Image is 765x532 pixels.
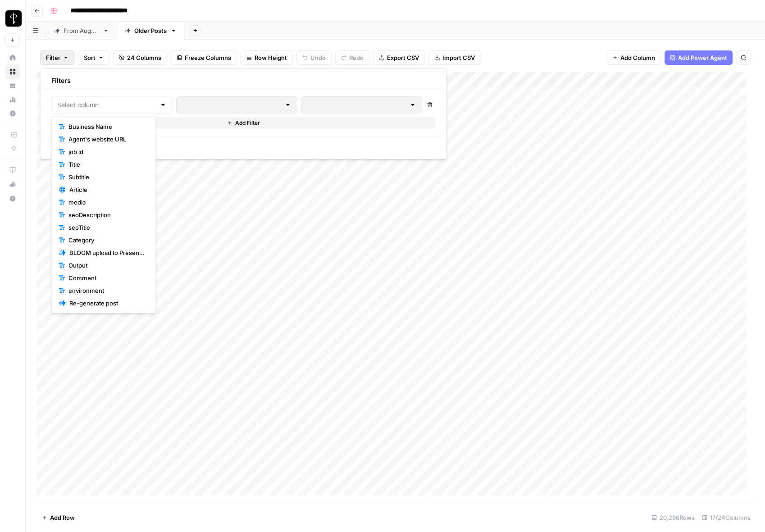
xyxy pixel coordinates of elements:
[50,513,75,522] span: Add Row
[5,50,20,65] a: Home
[68,236,145,245] span: Category
[606,50,661,65] button: Add Column
[171,50,237,65] button: Freeze Columns
[5,191,20,206] button: Help + Support
[69,248,145,257] span: BLOOM upload to Presence (after Human Review)
[5,7,20,30] button: Workspace: LP Production Workloads
[442,53,475,62] span: Import CSV
[44,73,443,89] div: Filters
[51,117,436,129] button: Add Filter
[310,53,326,62] span: Undo
[68,210,145,219] span: seoDescription
[68,135,145,144] span: Agent's website URL
[620,53,655,62] span: Add Column
[698,510,754,525] div: 17/24 Columns
[665,50,733,65] button: Add Power Agent
[78,50,109,65] button: Sort
[68,261,145,270] span: Output
[68,147,145,156] span: job id
[241,50,293,65] button: Row Height
[296,50,332,65] button: Undo
[134,26,167,35] div: Older Posts
[68,273,145,282] span: Comment
[5,163,20,177] a: AirOps Academy
[127,53,161,62] span: 24 Columns
[84,53,96,62] span: Sort
[5,92,20,107] a: Usage
[5,64,20,79] a: Browse
[68,122,145,131] span: Business Name
[255,53,287,62] span: Row Height
[68,223,145,232] span: seoTitle
[69,299,145,308] span: Re-generate post
[40,50,74,65] button: Filter
[64,26,99,35] div: From [DATE]
[57,100,156,109] input: Select column
[69,185,145,194] span: Article
[5,106,20,121] a: Settings
[349,53,364,62] span: Redo
[68,286,145,295] span: environment
[68,160,145,169] span: Title
[46,22,117,40] a: From [DATE]
[428,50,481,65] button: Import CSV
[40,68,447,159] div: Filter
[68,198,145,207] span: media
[373,50,425,65] button: Export CSV
[117,22,184,40] a: Older Posts
[648,510,698,525] div: 20,296 Rows
[185,53,231,62] span: Freeze Columns
[113,50,167,65] button: 24 Columns
[46,53,60,62] span: Filter
[36,510,80,525] button: Add Row
[6,177,19,191] div: What's new?
[68,173,145,182] span: Subtitle
[335,50,369,65] button: Redo
[235,119,260,127] span: Add Filter
[5,78,20,93] a: Your Data
[678,53,727,62] span: Add Power Agent
[387,53,419,62] span: Export CSV
[5,10,22,27] img: LP Production Workloads Logo
[5,177,20,191] button: What's new?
